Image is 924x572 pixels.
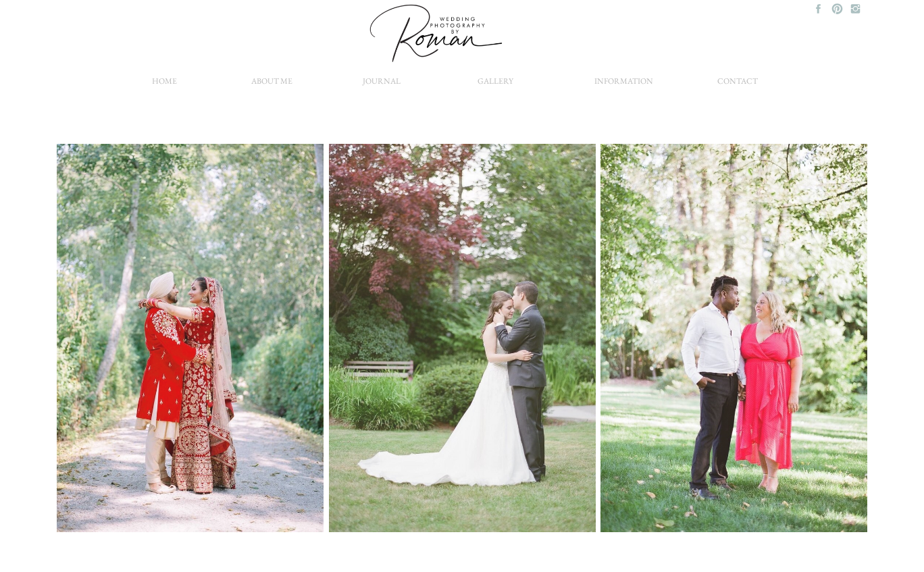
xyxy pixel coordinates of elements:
a: about me [238,74,305,95]
a: Contact [704,74,771,95]
a: Home [131,74,197,95]
a: JOURNAL [349,74,415,95]
a: information [590,74,657,95]
a: Gallery [462,74,528,95]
